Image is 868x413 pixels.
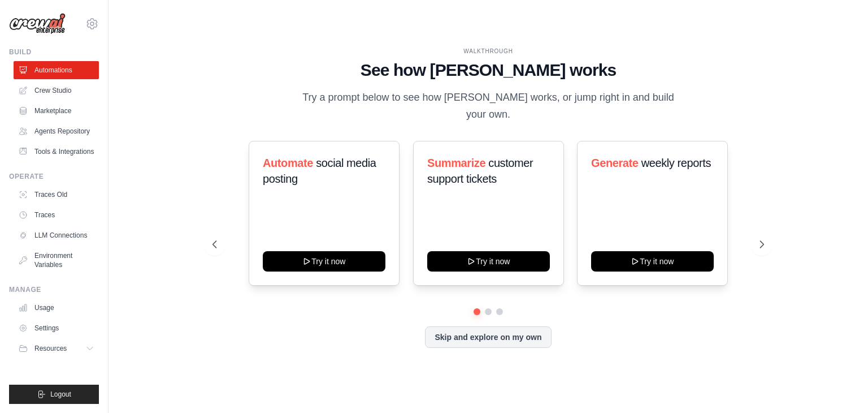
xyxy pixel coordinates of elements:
a: LLM Connections [14,226,99,244]
button: Skip and explore on my own [425,326,551,348]
iframe: Chat Widget [811,359,868,413]
img: Logo [9,13,66,35]
button: Try it now [263,251,385,272]
span: social media posting [263,157,376,185]
span: weekly reports [641,157,711,169]
div: Operate [9,172,99,181]
a: Marketplace [14,102,99,120]
a: Traces [14,206,99,224]
span: Automate [263,157,313,169]
a: Traces Old [14,186,99,204]
button: Try it now [591,251,714,272]
h1: See how [PERSON_NAME] works [212,60,764,80]
a: Usage [14,299,99,317]
p: Try a prompt below to see how [PERSON_NAME] works, or jump right in and build your own. [298,89,678,123]
a: Settings [14,319,99,337]
button: Logout [9,385,99,404]
a: Crew Studio [14,81,99,100]
span: Generate [591,157,639,169]
button: Try it now [427,251,550,272]
span: Resources [34,344,67,353]
span: Summarize [427,157,485,169]
span: Logout [50,390,71,399]
div: Build [9,48,99,57]
span: customer support tickets [427,157,533,185]
a: Environment Variables [14,247,99,274]
a: Agents Repository [14,122,99,140]
div: WALKTHROUGH [212,47,764,55]
button: Resources [14,339,99,358]
a: Tools & Integrations [14,143,99,161]
a: Automations [14,61,99,79]
div: Manage [9,285,99,294]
